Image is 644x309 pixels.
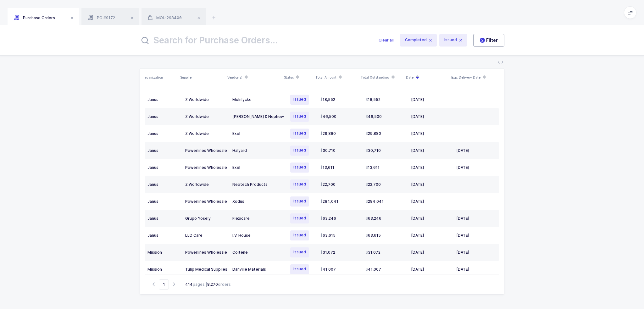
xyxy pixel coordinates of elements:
div: [DATE] [411,199,451,204]
div: [DATE] [411,114,451,119]
sup: 2 [480,38,485,43]
span: 30,710 [366,148,381,153]
div: [DATE] [411,148,451,153]
span: Clear all [379,37,394,43]
span: 46,500 [366,114,382,119]
input: Search for Purchase Orders... [140,33,371,48]
div: LLD Care [185,233,227,238]
div: [DATE] [411,216,451,221]
div: Janus [147,131,180,136]
span: 22,700 [366,182,381,187]
span: Purchase Orders [14,15,55,20]
span: 41,007 [366,267,381,272]
span: 31,072 [320,250,335,255]
span: 46,500 [320,114,336,119]
div: [DATE] [456,250,494,255]
span: 22,700 [320,182,336,187]
div: Supplier [180,75,224,80]
span: Issued [439,34,467,47]
div: Janus [147,97,180,102]
div: [DATE] [411,97,451,102]
span: MOL-298400 [148,15,182,20]
div: Exel [232,131,284,136]
span: Filter [480,37,498,43]
div: Tulip Medical Supplies [185,267,227,272]
div: Molnlycke [232,97,284,102]
div: Powerlines Wholesale [185,250,227,255]
div: Mission [147,250,180,255]
div: Halyard [232,148,284,153]
span: 18,552 [366,97,380,102]
div: [PERSON_NAME] & Nephew [232,114,284,119]
b: 8,270 [207,282,218,287]
span: Issued [290,146,309,156]
div: Z Worldwide [185,131,227,136]
div: Coltene [232,250,284,255]
div: Powerlines Wholesale [185,199,227,204]
div: Powerlines Wholesale [185,148,227,153]
div: [DATE] [456,233,494,238]
div: Flexicare [232,216,284,221]
div: Janus [147,165,180,170]
span: Completed [400,34,437,47]
span: 29,880 [366,131,381,136]
div: Janus [147,182,180,187]
div: Neotech Products [232,182,284,187]
div: Grupo Yosely [185,216,227,221]
div: [DATE] [411,165,451,170]
div: I.V. House [232,233,284,238]
div: Janus [147,216,180,221]
div: Danville Materials [232,267,284,272]
div: Exp. Delivery Date [451,72,493,83]
div: pages | orders [185,282,231,287]
span: Issued [290,196,309,207]
div: Status [284,72,312,83]
div: Total Amount [315,72,357,83]
button: Clear all [379,33,394,48]
div: [DATE] [456,267,494,272]
span: 29,880 [320,131,336,136]
span: Issued [290,95,309,105]
div: [DATE] [411,233,451,238]
span: PO #9172 [88,15,115,20]
span: 63,246 [320,216,336,221]
span: 13,611 [366,165,380,170]
div: Date [406,72,447,83]
div: Janus [147,233,180,238]
div: [DATE] [456,165,494,170]
span: 63,615 [366,233,381,238]
div: Total Outstanding [361,72,402,83]
span: 63,615 [320,233,336,238]
div: Organization [142,75,176,80]
b: 414 [185,282,193,287]
div: Z Worldwide [185,97,227,102]
div: [DATE] [456,216,494,221]
div: Z Worldwide [185,114,227,119]
div: Xodus [232,199,284,204]
div: Mission [147,267,180,272]
span: 41,007 [320,267,336,272]
span: 31,072 [366,250,380,255]
div: Janus [147,148,180,153]
div: [DATE] [411,131,451,136]
div: [DATE] [456,148,494,153]
span: 63,246 [366,216,381,221]
span: 30,710 [320,148,336,153]
span: Issued [290,129,309,139]
span: Issued [290,247,309,257]
span: Issued [290,230,309,240]
span: 13,611 [320,165,334,170]
span: Issued [290,179,309,190]
span: Issued [290,112,309,122]
div: Vendor(s) [227,72,280,83]
div: Janus [147,199,180,204]
span: 284,041 [320,199,338,204]
span: Issued [290,213,309,223]
span: 284,041 [366,199,384,204]
div: [DATE] [411,182,451,187]
div: Exel [232,165,284,170]
div: [DATE] [411,267,451,272]
span: Issued [290,163,309,173]
div: [DATE] [411,250,451,255]
span: Go to [159,279,169,290]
